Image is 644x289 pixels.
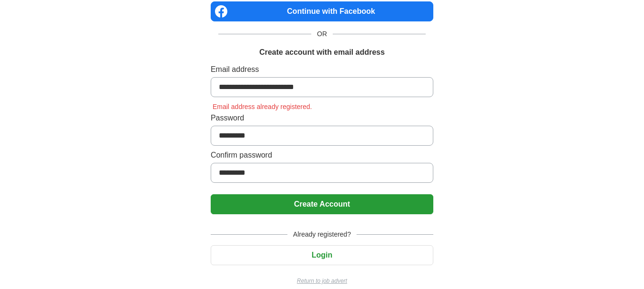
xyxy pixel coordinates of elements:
label: Email address [211,64,433,75]
label: Confirm password [211,149,433,161]
a: Login [211,251,433,259]
a: Return to job advert [211,277,433,285]
label: Password [211,112,433,124]
span: Email address already registered. [211,103,314,110]
h1: Create account with email address [259,47,385,58]
button: Login [211,245,433,265]
a: Continue with Facebook [211,1,433,21]
span: OR [311,29,333,39]
button: Create Account [211,194,433,214]
span: Already registered? [287,229,357,239]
